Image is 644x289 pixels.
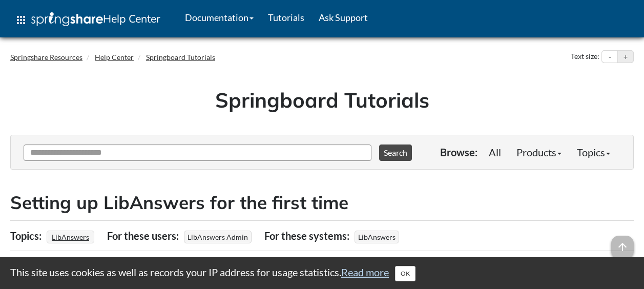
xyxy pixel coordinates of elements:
[50,230,91,244] a: LibAnswers
[107,226,181,245] div: For these users:
[18,86,626,114] h1: Springboard Tutorials
[95,53,134,61] a: Help Center
[395,266,416,281] button: Close
[311,5,375,30] a: Ask Support
[602,51,617,63] button: Decrease text size
[611,237,634,249] a: arrow_upward
[341,266,389,278] a: Read more
[569,142,618,162] a: Topics
[15,14,27,26] span: apps
[618,51,633,63] button: Increase text size
[10,226,44,245] div: Topics:
[10,190,634,215] h2: Setting up LibAnswers for the first time
[261,5,311,30] a: Tutorials
[509,142,569,162] a: Products
[8,5,168,35] a: apps Help Center
[379,144,412,161] button: Search
[355,231,399,243] span: LibAnswers
[103,12,160,25] span: Help Center
[481,142,509,162] a: All
[31,12,103,26] img: Springshare
[611,236,634,258] span: arrow_upward
[569,50,601,64] div: Text size:
[146,53,215,61] a: Springboard Tutorials
[440,145,477,159] p: Browse:
[10,53,82,61] a: Springshare Resources
[184,231,252,243] span: LibAnswers Admin
[264,226,352,245] div: For these systems:
[178,5,261,30] a: Documentation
